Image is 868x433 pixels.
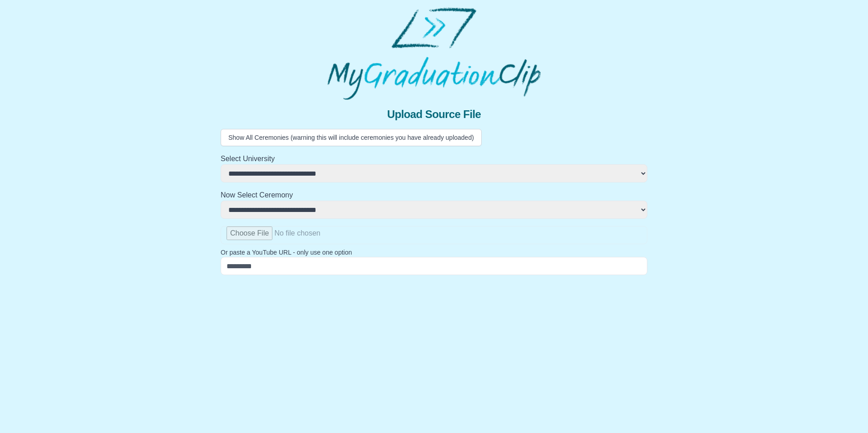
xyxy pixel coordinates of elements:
[221,153,647,164] h2: Select University
[327,7,541,100] img: MyGraduationClip
[387,107,481,122] span: Upload Source File
[221,129,482,146] button: Show All Ceremonies (warning this will include ceremonies you have already uploaded)
[221,248,647,257] p: Or paste a YouTube URL - only use one option
[221,190,647,201] h2: Now Select Ceremony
